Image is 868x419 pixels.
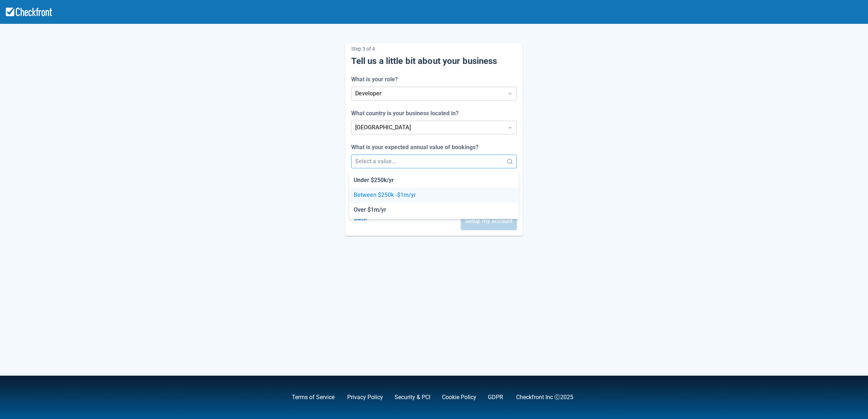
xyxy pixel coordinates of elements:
a: Privacy Policy [347,394,383,401]
span: Dropdown icon [506,90,514,97]
a: Cookie Policy [442,394,476,401]
a: Back [351,215,370,222]
div: Between $250k -$1m/yr [349,188,519,203]
a: Terms of Service [292,394,335,401]
h5: Tell us a little bit about your business [351,56,517,66]
a: Checkfront Inc Ⓒ2025 [516,394,573,401]
div: , [280,393,336,402]
label: What is your role? [351,75,401,84]
label: What country is your business located in? [351,109,461,118]
p: Step 3 of 4 [351,43,517,54]
div: Under $250k/yr [349,173,519,188]
div: Over $1m/yr [349,203,519,217]
div: . [476,393,505,402]
iframe: Chat Widget [764,341,868,419]
a: Security & PCI [395,394,430,401]
span: Dropdown icon [506,124,514,131]
label: What is your expected annual value of bookings? [351,143,481,152]
span: Search [506,158,514,165]
a: GDPR [488,394,503,401]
